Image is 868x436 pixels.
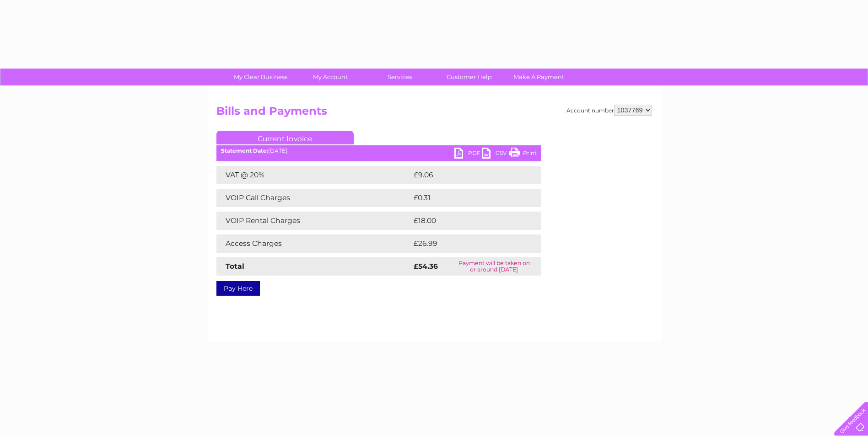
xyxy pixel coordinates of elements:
td: Payment will be taken on or around [DATE] [447,257,541,276]
a: Services [362,69,437,85]
a: Customer Help [431,69,507,85]
a: Pay Here [216,281,260,296]
a: Current Invoice [216,131,354,144]
h2: Bills and Payments [216,105,652,122]
a: PDF [454,148,482,161]
a: My Account [292,69,368,85]
strong: Total [226,262,244,271]
strong: £54.36 [414,262,438,271]
td: Access Charges [216,234,411,253]
td: VOIP Rental Charges [216,212,411,230]
td: £9.06 [411,166,521,184]
td: VAT @ 20% [216,166,411,184]
a: Make A Payment [501,69,577,85]
td: £18.00 [411,212,523,230]
td: £26.99 [411,234,523,253]
a: My Clear Business [223,69,298,85]
a: Print [509,148,537,161]
td: VOIP Call Charges [216,189,411,207]
td: £0.31 [411,189,518,207]
b: Statement Date: [221,147,268,154]
div: [DATE] [216,148,541,154]
div: Account number [566,105,652,116]
a: CSV [482,148,509,161]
